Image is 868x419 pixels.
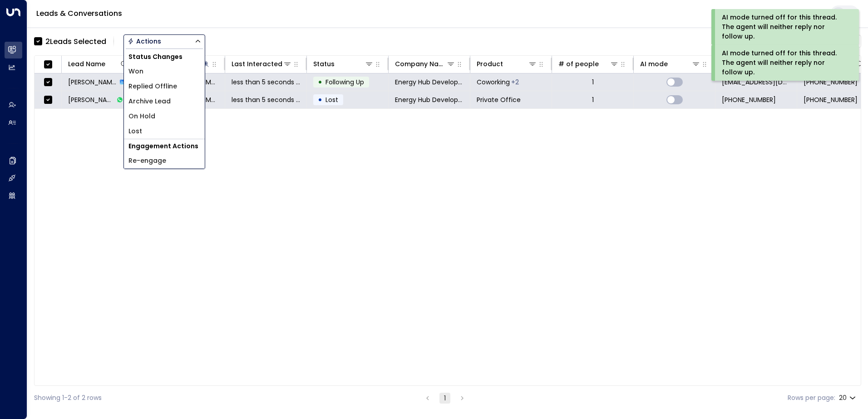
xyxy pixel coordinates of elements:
[804,95,858,104] span: +447534795450
[722,13,847,41] div: AI mode turned off for this thread. The agent will neither reply nor follow up.
[477,58,537,69] div: Product
[128,67,143,76] span: Won
[558,58,599,69] div: # of people
[804,78,858,87] span: +447534795450
[592,78,594,87] div: 1
[439,393,450,404] button: page 1
[722,78,790,87] span: sales@newflex.com
[313,58,374,69] div: Status
[788,393,835,403] label: Rows per page:
[511,78,519,87] div: Membership,Private Office
[232,78,300,87] span: less than 5 seconds ago
[839,391,858,404] div: 20
[128,97,171,106] span: Archive Lead
[477,95,521,104] span: Private Office
[395,95,464,104] span: Energy Hub Developments
[640,58,668,69] div: AI mode
[640,58,700,69] div: AI mode
[232,95,300,104] span: less than 5 seconds ago
[722,95,776,104] span: +447534795450
[592,95,594,104] div: 1
[124,139,205,153] h1: Engagement Actions
[124,50,205,64] h1: Status Changes
[123,34,205,48] button: Actions
[395,78,464,87] span: Energy Hub Developments
[42,94,54,106] span: Toggle select row
[128,156,166,166] span: Re-engage
[477,58,503,69] div: Product
[128,127,142,136] span: Lost
[313,58,335,69] div: Status
[68,78,117,87] span: Chris Allen
[42,59,54,70] span: Toggle select all
[42,77,54,88] span: Toggle select row
[128,112,155,121] span: On Hold
[722,49,847,77] div: AI mode turned off for this thread. The agent will neither reply nor follow up.
[123,34,205,48] div: Button group with a nested menu
[325,95,338,104] span: Lost
[422,392,468,404] nav: pagination navigation
[232,58,292,69] div: Last Interacted
[45,36,106,47] div: 2 Lead s Selected
[318,74,322,90] div: •
[128,82,177,91] span: Replied Offline
[68,58,128,69] div: Lead Name
[395,58,446,69] div: Company Name
[232,58,282,69] div: Last Interacted
[325,78,364,87] span: Following Up
[318,92,322,107] div: •
[34,393,102,403] div: Showing 1-2 of 2 rows
[558,58,619,69] div: # of people
[36,8,122,19] a: Leads & Conversations
[395,58,455,69] div: Company Name
[68,58,105,69] div: Lead Name
[128,37,161,45] div: Actions
[68,95,114,104] span: Chris Allen
[477,78,510,87] span: Coworking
